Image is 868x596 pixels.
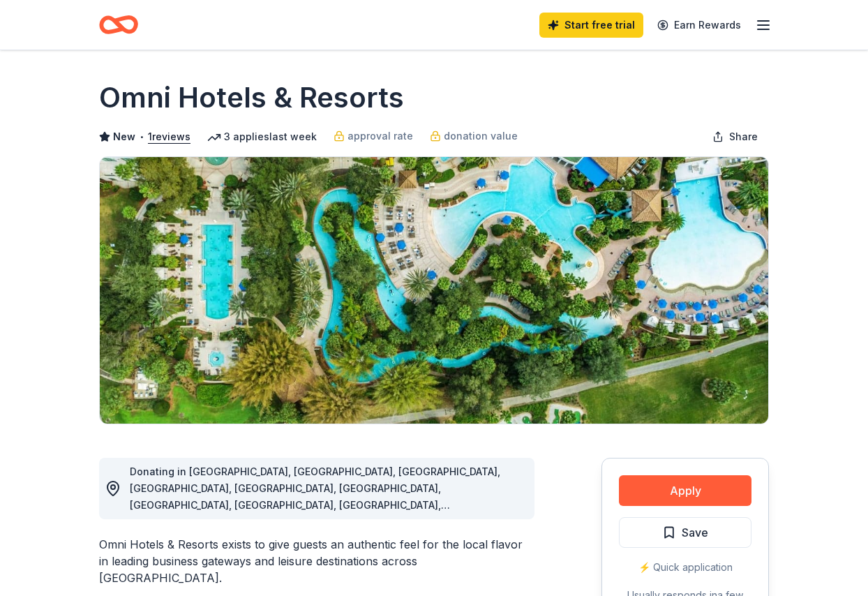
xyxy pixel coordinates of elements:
[334,128,413,144] a: approval rate
[140,131,144,142] span: •
[207,128,317,145] div: 3 applies last week
[99,78,404,117] h1: Omni Hotels & Resorts
[430,128,518,144] a: donation value
[99,8,138,41] a: Home
[619,517,751,548] button: Save
[148,128,190,145] button: 1reviews
[100,157,768,424] img: Image for Omni Hotels & Resorts
[99,536,534,586] div: Omni Hotels & Resorts exists to give guests an authentic feel for the local flavor in leading bus...
[649,13,749,38] a: Earn Rewards
[444,128,518,144] span: donation value
[347,128,413,144] span: approval rate
[619,559,751,576] div: ⚡️ Quick application
[539,13,643,38] a: Start free trial
[701,123,769,151] button: Share
[619,475,751,506] button: Apply
[729,128,758,145] span: Share
[130,465,500,595] span: Donating in [GEOGRAPHIC_DATA], [GEOGRAPHIC_DATA], [GEOGRAPHIC_DATA], [GEOGRAPHIC_DATA], [GEOGRAPH...
[682,523,708,542] span: Save
[113,128,135,145] span: New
